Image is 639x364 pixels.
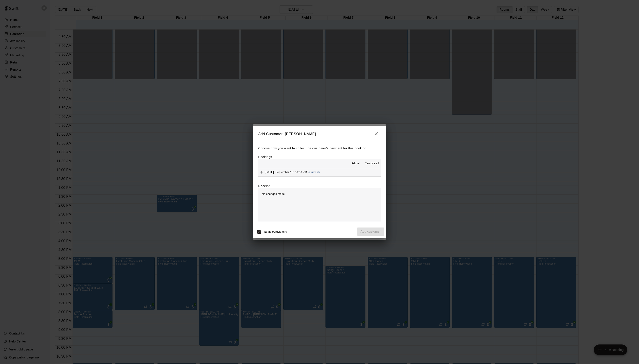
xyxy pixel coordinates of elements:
[258,155,272,159] label: Bookings
[365,161,379,166] span: Remove all
[349,160,363,167] button: Add all
[258,184,270,188] label: Receipt
[258,170,265,174] span: Add
[363,160,381,167] button: Remove all
[308,171,320,174] span: (Current)
[258,146,381,151] p: Choose how you want to collect the customer's payment for this booking
[264,230,287,233] span: Notify participants
[262,192,285,196] span: No changes made
[258,168,381,176] button: Add[DATE], September 16: 08:00 PM(Current)
[265,171,307,174] span: [DATE], September 16: 08:00 PM
[351,161,360,166] span: Add all
[253,126,386,142] h2: Add Customer: [PERSON_NAME]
